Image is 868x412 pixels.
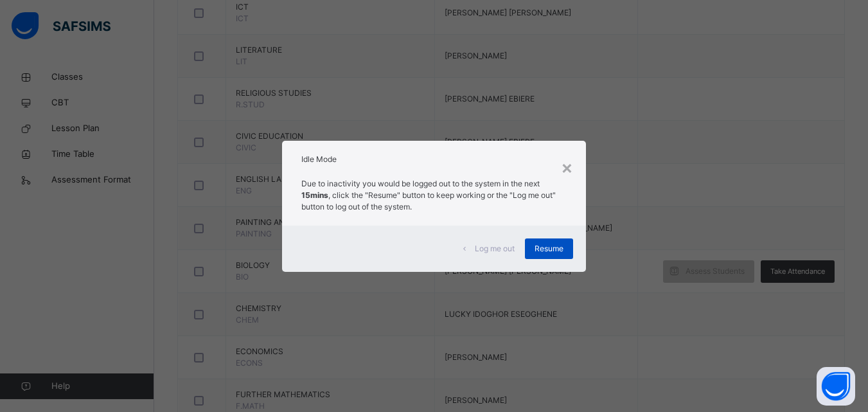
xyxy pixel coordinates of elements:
[561,154,573,181] div: ×
[301,178,567,213] p: Due to inactivity you would be logged out to the system in the next , click the "Resume" button t...
[535,243,563,255] span: Resume
[301,154,567,165] h2: Idle Mode
[817,367,855,406] button: Open asap
[475,243,515,255] span: Log me out
[301,190,328,200] strong: 15mins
